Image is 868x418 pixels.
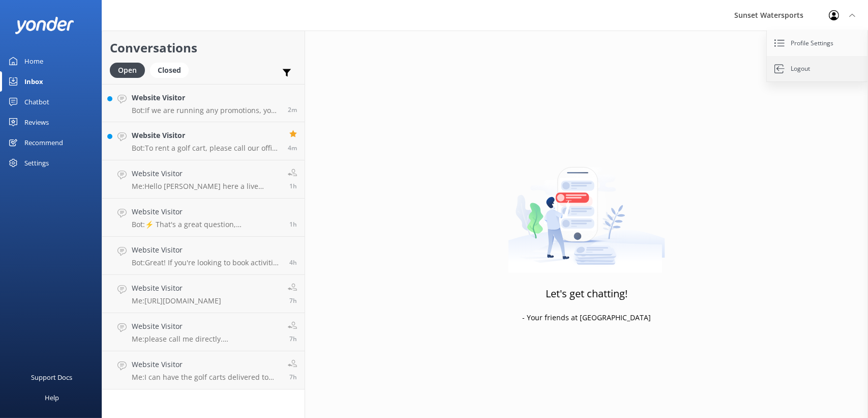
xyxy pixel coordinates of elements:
[110,64,150,75] a: Open
[15,17,74,34] img: yonder-white-logo.png
[132,359,280,370] h4: Website Visitor
[132,92,280,103] h4: Website Visitor
[546,286,627,302] h3: Let's get chatting!
[132,144,280,153] p: Bot: To rent a golf cart, please call our office at [PHONE_NUMBER]. Reservations are recommended,...
[289,373,297,381] span: 08:17am 17-Aug-2025 (UTC -05:00) America/Cancun
[24,132,63,153] div: Recommend
[288,105,297,114] span: 04:05pm 17-Aug-2025 (UTC -05:00) America/Cancun
[24,51,43,71] div: Home
[132,244,282,256] h4: Website Visitor
[132,220,282,229] p: Bot: ⚡ That's a great question, unfortunately I do not know the answer. I'm going to reach out to...
[132,182,280,191] p: Me: Hello [PERSON_NAME] here a live agent, riders are $30 depending on how full the boat is. The ...
[102,237,305,275] a: Website VisitorBot:Great! If you're looking to book activities in [GEOGRAPHIC_DATA], you can do s...
[110,63,145,78] div: Open
[289,182,297,190] span: 03:01pm 17-Aug-2025 (UTC -05:00) America/Cancun
[110,38,297,58] h2: Conversations
[102,160,305,199] a: Website VisitorMe:Hello [PERSON_NAME] here a live agent, riders are $30 depending on how full the...
[132,258,282,267] p: Bot: Great! If you're looking to book activities in [GEOGRAPHIC_DATA], you can do so by visiting ...
[24,92,49,112] div: Chatbot
[24,153,49,173] div: Settings
[289,335,297,343] span: 08:57am 17-Aug-2025 (UTC -05:00) America/Cancun
[150,63,189,78] div: Closed
[102,84,305,122] a: Website VisitorBot:If we are running any promotions, you will see the promo code on the tour page...
[102,313,305,351] a: Website VisitorMe:please call me directly. [PERSON_NAME] at [PHONE_NUMBER]7h
[132,283,221,294] h4: Website Visitor
[132,373,280,382] p: Me: I can have the golf carts delivered to you if you like. Please call me at [PHONE_NUMBER]. My ...
[132,168,280,179] h4: Website Visitor
[150,64,194,75] a: Closed
[102,275,305,313] a: Website VisitorMe:[URL][DOMAIN_NAME]7h
[45,387,59,408] div: Help
[132,206,282,217] h4: Website Visitor
[522,312,651,323] p: - Your friends at [GEOGRAPHIC_DATA]
[102,199,305,237] a: Website VisitorBot:⚡ That's a great question, unfortunately I do not know the answer. I'm going t...
[24,112,49,132] div: Reviews
[102,351,305,389] a: Website VisitorMe:I can have the golf carts delivered to you if you like. Please call me at [PHON...
[132,130,280,141] h4: Website Visitor
[132,106,280,115] p: Bot: If we are running any promotions, you will see the promo code on the tour page. Make sure to...
[132,321,280,332] h4: Website Visitor
[102,122,305,160] a: Website VisitorBot:To rent a golf cart, please call our office at [PHONE_NUMBER]. Reservations ar...
[508,146,665,273] img: artwork of a man stealing a conversation from at giant smartphone
[289,258,297,267] span: 11:38am 17-Aug-2025 (UTC -05:00) America/Cancun
[289,296,297,305] span: 09:01am 17-Aug-2025 (UTC -05:00) America/Cancun
[132,335,280,344] p: Me: please call me directly. [PERSON_NAME] at [PHONE_NUMBER]
[32,367,73,387] div: Support Docs
[24,71,43,92] div: Inbox
[288,144,297,152] span: 04:04pm 17-Aug-2025 (UTC -05:00) America/Cancun
[132,296,221,305] p: Me: [URL][DOMAIN_NAME]
[289,220,297,229] span: 03:00pm 17-Aug-2025 (UTC -05:00) America/Cancun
